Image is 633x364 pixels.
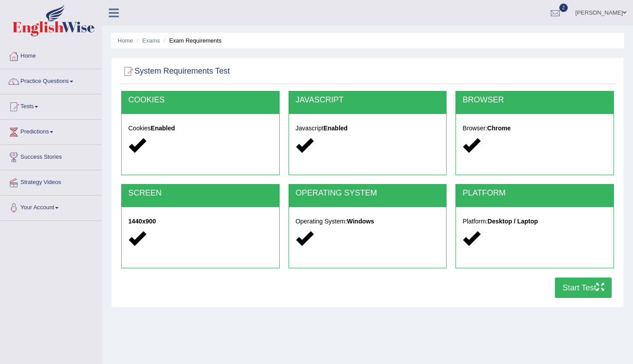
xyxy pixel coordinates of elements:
[347,218,374,225] strong: Windows
[463,218,607,225] h5: Platform:
[0,69,102,91] a: Practice Questions
[128,125,273,132] h5: Cookies
[555,278,612,298] button: Start Test
[128,218,156,225] strong: 1440x900
[487,218,538,225] strong: Desktop / Laptop
[296,189,440,198] h2: OPERATING SYSTEM
[0,145,102,167] a: Success Stories
[162,36,222,45] li: Exam Requirements
[121,65,230,78] h2: System Requirements Test
[463,189,607,198] h2: PLATFORM
[296,125,440,132] h5: Javascript
[324,125,348,132] strong: Enabled
[0,170,102,192] a: Strategy Videos
[487,125,511,132] strong: Chrome
[0,94,102,117] a: Tests
[142,37,160,44] a: Exams
[463,125,607,132] h5: Browser:
[559,4,568,12] span: 2
[0,44,102,66] a: Home
[463,96,607,105] h2: BROWSER
[151,125,175,132] strong: Enabled
[296,218,440,225] h5: Operating System:
[0,120,102,142] a: Predictions
[0,196,102,218] a: Your Account
[128,96,273,105] h2: COOKIES
[118,37,133,44] a: Home
[128,189,273,198] h2: SCREEN
[296,96,440,105] h2: JAVASCRIPT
